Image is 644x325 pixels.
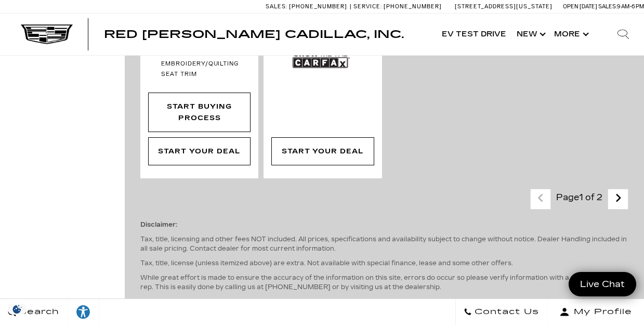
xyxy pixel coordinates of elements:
span: Open [DATE] [563,3,597,10]
a: New [511,14,549,55]
span: Sales: [598,3,617,10]
div: Search [602,14,644,55]
span: Service: [353,3,382,10]
div: Start Buying Process [156,101,242,124]
span: Sales: [266,3,287,10]
span: Search [16,305,59,319]
div: Start Your Deal [282,146,364,157]
div: Start Your Deal [271,137,374,165]
div: Explore your accessibility options [68,304,99,320]
span: Live Chat [575,278,630,290]
a: Live Chat [569,272,636,296]
span: My Profile [570,305,632,319]
section: Click to Open Cookie Consent Modal [5,304,29,315]
a: Red [PERSON_NAME] Cadillac, Inc. [104,29,404,40]
strong: Disclaimer: [140,221,177,228]
span: [PHONE_NUMBER] [289,3,347,10]
span: [PHONE_NUMBER] [384,3,442,10]
a: Contact Us [455,299,547,325]
button: More [549,14,592,55]
a: EV Test Drive [437,14,511,55]
span: Contact Us [472,305,539,319]
button: Open user profile menu [547,299,644,325]
div: Start Buying Process [148,93,251,132]
a: Service: [PHONE_NUMBER] [350,4,444,9]
p: Tax, title, license (unless itemized above) are extra. Not available with special finance, lease ... [140,258,628,268]
div: Start Your Deal [148,137,251,165]
p: While great effort is made to ensure the accuracy of the information on this site, errors do occu... [140,273,628,292]
p: Tax, title, licensing and other fees NOT included. All prices, specifications and availability su... [140,235,628,253]
a: Sales: [PHONE_NUMBER] [266,4,350,9]
p: **With approved credit. Terms may vary. Monthly payments are only estimates derived from the vehi... [140,297,628,316]
a: [STREET_ADDRESS][US_STATE] [455,3,553,10]
div: Page 1 of 2 [551,189,608,210]
a: Explore your accessibility options [68,299,99,325]
img: Opt-Out Icon [5,304,29,315]
span: Red [PERSON_NAME] Cadillac, Inc. [104,28,404,41]
span: 9 AM-6 PM [617,3,644,10]
img: Show Me the CARFAX Badge [293,40,350,77]
img: Cadillac Dark Logo with Cadillac White Text [21,24,73,44]
a: next page [607,190,629,208]
div: Start Your Deal [158,146,240,157]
